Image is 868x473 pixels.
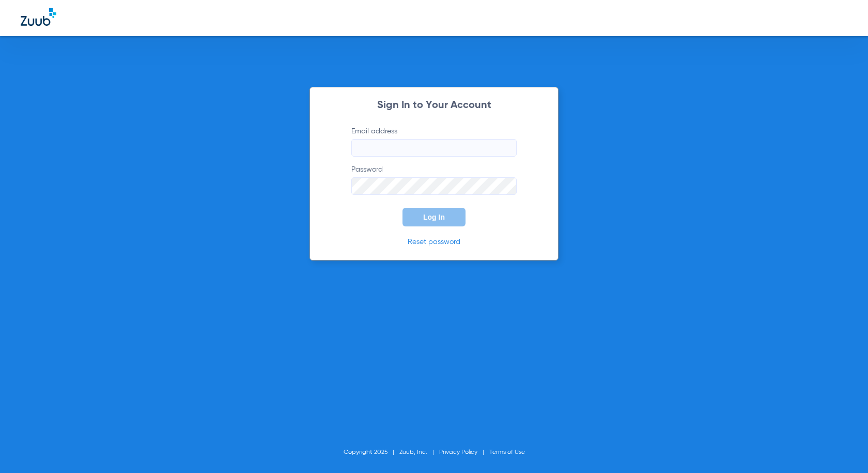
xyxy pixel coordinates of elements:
[351,164,517,195] label: Password
[21,8,56,26] img: Zuub Logo
[439,449,477,455] a: Privacy Policy
[336,100,532,111] h2: Sign In to Your Account
[344,447,399,457] li: Copyright 2025
[402,208,466,226] button: Log In
[489,449,525,455] a: Terms of Use
[399,447,439,457] li: Zuub, Inc.
[408,238,460,246] a: Reset password
[351,177,517,195] input: Password
[351,126,517,157] label: Email address
[351,139,517,157] input: Email address
[423,213,445,221] span: Log In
